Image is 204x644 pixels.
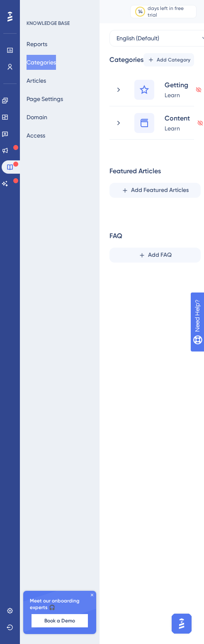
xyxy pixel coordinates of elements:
button: Articles [27,73,46,88]
div: KNOWLEDGE BASE [27,20,70,27]
iframe: UserGuiding AI Assistant Launcher [169,611,194,636]
button: Page Settings [27,91,63,106]
button: Add Featured Articles [109,183,201,198]
span: Add Category [157,57,190,63]
span: Book a Demo [44,617,75,624]
div: Featured Articles [109,166,161,176]
button: Add FAQ [109,248,201,263]
span: Meet our onboarding experts 🎧 [30,597,90,611]
span: Add Featured Articles [131,185,189,195]
button: Add Category [143,53,194,66]
div: Getting Started [164,80,189,90]
div: Learn how to create and manage content. [164,123,190,133]
button: Categories [27,55,56,70]
div: Learn how to get started with our tool. [164,90,189,100]
span: Need Help? [19,2,52,12]
span: English (Default) [117,33,159,43]
div: 14 [138,8,143,15]
div: Categories [109,55,143,65]
div: Content [164,113,190,123]
div: days left in free trial [148,5,194,18]
button: Domain [27,110,47,125]
button: Reports [27,37,47,52]
div: FAQ [109,231,122,241]
span: Add FAQ [148,250,172,260]
button: Access [27,128,45,143]
button: Book a Demo [32,614,88,627]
